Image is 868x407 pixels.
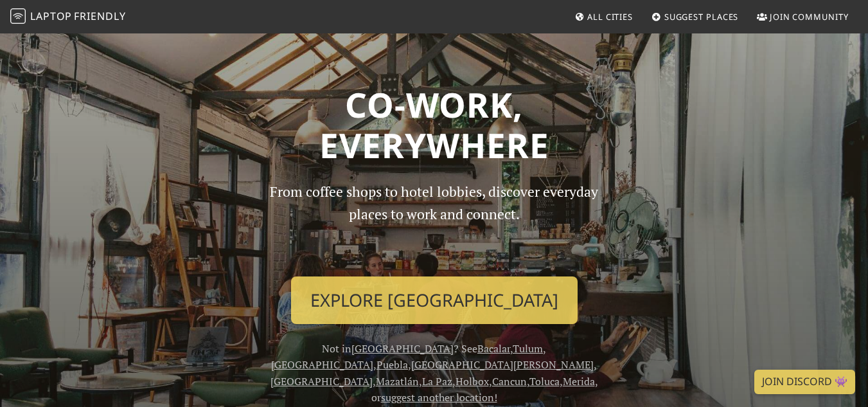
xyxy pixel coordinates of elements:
a: All Cities [569,5,638,28]
a: Join Community [752,5,854,28]
span: Laptop [30,9,72,23]
a: Join Discord 👾 [754,370,855,394]
span: Friendly [74,9,125,23]
a: La Paz [422,374,452,388]
a: [GEOGRAPHIC_DATA] [271,357,373,372]
img: LaptopFriendly [10,8,26,24]
a: suggest another location! [381,390,497,404]
span: Suggest Places [664,11,739,23]
a: Bacalar [477,341,510,356]
a: [GEOGRAPHIC_DATA] [351,341,454,356]
a: Merida [563,374,595,388]
h1: Co-work, Everywhere [76,84,793,166]
a: LaptopFriendly LaptopFriendly [10,6,126,28]
a: Mazatlán [376,374,419,388]
p: From coffee shops to hotel lobbies, discover everyday places to work and connect. [259,181,610,266]
a: Holbox [456,374,489,388]
a: Suggest Places [646,5,744,28]
a: [GEOGRAPHIC_DATA] [270,374,373,388]
a: Puebla [376,357,408,372]
a: [GEOGRAPHIC_DATA][PERSON_NAME] [411,357,594,372]
a: Toluca [529,374,560,388]
span: Join Community [770,11,849,23]
a: Explore [GEOGRAPHIC_DATA] [291,276,578,324]
a: Tulum [513,341,543,356]
span: Not in ? See , , , , , , , , , , , , or [270,341,598,405]
span: All Cities [587,11,633,23]
a: Cancun [492,374,527,388]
